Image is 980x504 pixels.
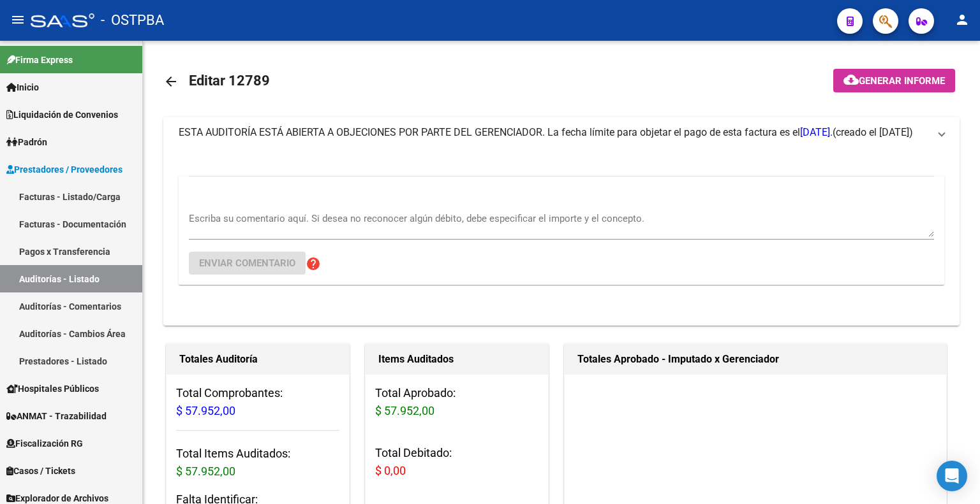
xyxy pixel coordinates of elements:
mat-icon: arrow_back [163,74,179,89]
h3: Total Debitado: [375,444,538,480]
span: $ 0,00 [375,464,406,477]
h1: Totales Aprobado - Imputado x Gerenciador [577,349,933,370]
span: $ 57.952,00 [176,464,235,478]
h1: Items Auditados [378,349,535,370]
mat-expansion-panel-header: ESTA AUDITORÍA ESTÁ ABIERTA A OBJECIONES POR PARTE DEL GERENCIADOR. La fecha límite para objetar ... [163,117,960,148]
span: (creado el [DATE]) [833,126,913,140]
span: Casos / Tickets [6,464,75,478]
span: ANMAT - Trazabilidad [6,409,107,423]
mat-icon: person [954,12,970,27]
span: $ 57.952,00 [375,404,434,417]
span: Inicio [6,80,39,94]
mat-icon: menu [10,12,26,27]
span: ESTA AUDITORÍA ESTÁ ABIERTA A OBJECIONES POR PARTE DEL GERENCIADOR. La fecha límite para objetar ... [179,126,833,138]
mat-icon: help [306,256,321,271]
div: Open Intercom Messenger [937,461,967,491]
span: Firma Express [6,53,73,67]
span: - OSTPBA [101,6,164,34]
span: Hospitales Públicos [6,382,99,396]
span: Fiscalización RG [6,436,83,450]
span: [DATE]. [800,126,833,138]
button: Generar informe [833,69,955,92]
span: Editar 12789 [189,73,270,89]
span: $ 57.952,00 [176,404,235,417]
h3: Total Items Auditados: [176,445,339,480]
span: Generar informe [859,75,945,87]
div: ESTA AUDITORÍA ESTÁ ABIERTA A OBJECIONES POR PARTE DEL GERENCIADOR. La fecha límite para objetar ... [163,148,960,326]
h3: Total Comprobantes: [176,384,339,420]
span: Enviar comentario [199,257,295,269]
h3: Total Aprobado: [375,384,538,420]
mat-icon: cloud_download [843,72,859,87]
button: Enviar comentario [189,252,306,275]
span: Padrón [6,135,47,149]
span: Liquidación de Convenios [6,108,118,122]
span: Prestadores / Proveedores [6,162,122,176]
h1: Totales Auditoría [179,349,336,370]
